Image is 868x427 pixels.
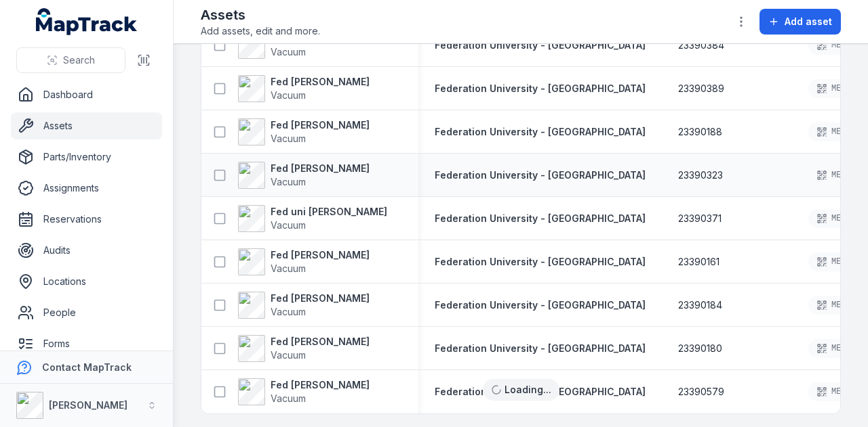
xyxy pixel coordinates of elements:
strong: Contact MapTrack [42,361,132,373]
strong: Fed [PERSON_NAME] [271,378,370,392]
a: Federation University - [GEOGRAPHIC_DATA] [435,385,646,399]
span: Vacuum [271,392,306,404]
span: Vacuum [271,306,306,317]
span: 23390389 [678,82,724,95]
span: Vacuum [271,219,306,231]
span: Federation University - [GEOGRAPHIC_DATA] [435,39,646,51]
a: Audits [11,237,162,264]
span: Federation University - [GEOGRAPHIC_DATA] [435,83,646,94]
a: Federation University - [GEOGRAPHIC_DATA] [435,125,646,139]
span: Vacuum [271,349,306,361]
span: 23390180 [678,342,722,355]
a: Dashboard [11,81,162,108]
a: Assignments [11,175,162,202]
span: Federation University - [GEOGRAPHIC_DATA] [435,256,646,267]
span: 23390188 [678,125,722,139]
a: Federation University - [GEOGRAPHIC_DATA] [435,298,646,312]
span: Search [63,53,95,67]
a: Fed [PERSON_NAME]Vacuum [238,162,370,189]
a: Assets [11,112,162,139]
a: Fed [PERSON_NAME]Vacuum [238,378,370,405]
span: Vacuum [271,176,306,187]
strong: Fed uni [PERSON_NAME] [271,205,387,219]
span: 23390579 [678,385,724,399]
span: 23390384 [678,39,724,52]
a: People [11,299,162,326]
strong: Fed [PERSON_NAME] [271,75,370,89]
span: Vacuum [271,46,306,58]
span: Federation University - [GEOGRAPHIC_DATA] [435,169,646,181]
strong: Fed [PERSON_NAME] [271,118,370,132]
strong: Fed [PERSON_NAME] [271,162,370,175]
a: Federation University - [GEOGRAPHIC_DATA] [435,255,646,269]
span: Federation University - [GEOGRAPHIC_DATA] [435,299,646,311]
a: Federation University - [GEOGRAPHIC_DATA] [435,212,646,225]
a: Federation University - [GEOGRAPHIC_DATA] [435,168,646,182]
h2: Assets [201,5,320,24]
span: 23390184 [678,298,722,312]
span: Vacuum [271,263,306,274]
a: Fed [PERSON_NAME]Vacuum [238,292,370,319]
a: Fed uni [PERSON_NAME]Vacuum [238,205,387,232]
a: Federation University - [GEOGRAPHIC_DATA] [435,342,646,355]
span: Federation University - [GEOGRAPHIC_DATA] [435,212,646,224]
a: Fed [PERSON_NAME]Vacuum [238,75,370,102]
span: Vacuum [271,133,306,144]
button: Add asset [759,9,841,35]
a: Locations [11,268,162,295]
span: Federation University - [GEOGRAPHIC_DATA] [435,126,646,137]
strong: [PERSON_NAME] [49,399,127,411]
span: Vacuum [271,89,306,101]
a: Fed [PERSON_NAME]Vacuum [238,335,370,362]
strong: Fed [PERSON_NAME] [271,292,370,305]
a: Fed [PERSON_NAME]Vacuum [238,32,370,59]
a: Federation University - [GEOGRAPHIC_DATA] [435,82,646,95]
button: Search [16,47,125,73]
span: 23390371 [678,212,722,225]
a: Fed [PERSON_NAME]Vacuum [238,248,370,275]
strong: Fed [PERSON_NAME] [271,248,370,262]
a: Federation University - [GEOGRAPHIC_DATA] [435,39,646,52]
span: 23390323 [678,168,723,182]
span: 23390161 [678,255,719,269]
span: Federation University - [GEOGRAPHIC_DATA] [435,342,646,354]
strong: Fed [PERSON_NAME] [271,335,370,349]
a: MapTrack [36,8,138,35]
span: Add asset [785,15,832,28]
a: Parts/Inventory [11,143,162,171]
a: Reservations [11,206,162,233]
a: Forms [11,330,162,357]
span: Federation University - [GEOGRAPHIC_DATA] [435,386,646,397]
span: Add assets, edit and more. [201,24,320,38]
a: Fed [PERSON_NAME]Vacuum [238,118,370,145]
